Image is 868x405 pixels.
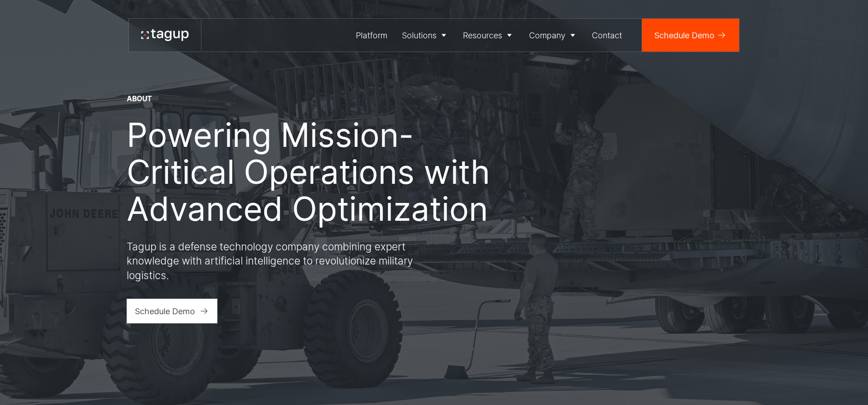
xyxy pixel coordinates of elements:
a: Resources [456,19,522,52]
a: Schedule Demo [127,299,218,323]
div: Solutions [402,29,437,42]
div: About [127,94,152,104]
div: Resources [463,29,502,42]
p: Tagup is a defense technology company combining expert knowledge with artificial intelligence to ... [127,239,455,283]
div: Schedule Demo [654,29,714,42]
a: Platform [349,19,395,52]
a: Schedule Demo [642,19,739,52]
div: Company [529,29,565,42]
div: Schedule Demo [135,305,195,317]
a: Solutions [395,19,456,52]
a: Contact [585,19,630,52]
h1: Powering Mission-Critical Operations with Advanced Optimization [127,116,509,227]
div: Platform [356,29,387,42]
a: Company [522,19,585,52]
div: Contact [592,29,622,42]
